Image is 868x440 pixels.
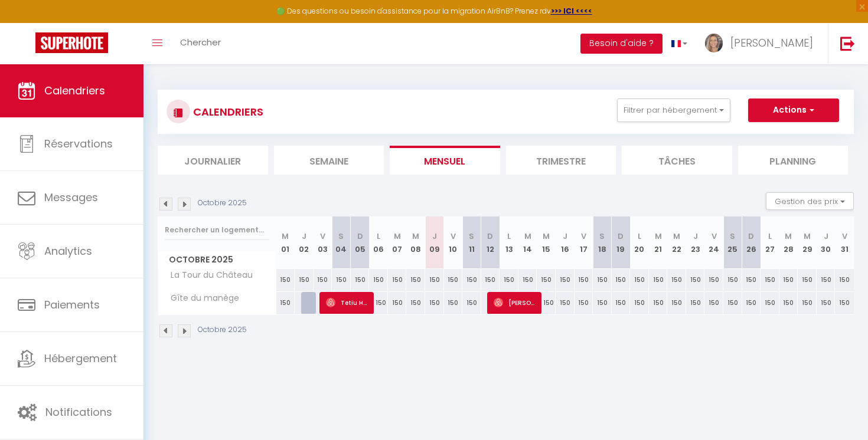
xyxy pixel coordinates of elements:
abbr: M [524,231,531,242]
div: 150 [667,292,686,314]
div: 150 [406,292,425,314]
th: 02 [295,216,314,269]
div: 150 [649,292,668,314]
th: 14 [518,216,537,269]
div: 150 [761,292,779,314]
span: Hébergement [44,351,117,366]
abbr: M [804,231,811,242]
div: 150 [369,269,388,291]
div: 150 [425,292,444,314]
abbr: S [469,231,474,242]
abbr: D [357,231,363,242]
span: Gîte du manège [160,292,242,305]
th: 18 [593,216,612,269]
th: 01 [276,216,295,269]
abbr: S [730,231,735,242]
span: Tetiu Huuti [326,291,368,314]
abbr: V [451,231,456,242]
abbr: M [412,231,419,242]
div: 150 [667,269,686,291]
abbr: L [507,231,511,242]
div: 150 [723,292,742,314]
img: Super Booking [35,32,108,53]
p: Octobre 2025 [198,198,247,209]
a: ... [PERSON_NAME] [696,23,828,64]
div: 150 [406,269,425,291]
div: 150 [612,292,631,314]
div: 150 [537,292,556,314]
div: 150 [556,269,575,291]
div: 150 [593,269,612,291]
img: logout [840,36,855,51]
abbr: M [394,231,401,242]
div: 150 [612,269,631,291]
h3: CALENDRIERS [190,98,263,125]
input: Rechercher un logement... [165,219,269,241]
div: 150 [761,269,779,291]
div: 150 [537,269,556,291]
abbr: V [581,231,586,242]
div: 150 [742,292,761,314]
th: 10 [444,216,463,269]
div: 150 [630,292,649,314]
span: Octobre 2025 [158,251,276,268]
abbr: S [599,231,605,242]
div: 150 [798,269,817,291]
th: 04 [332,216,351,269]
th: 25 [723,216,742,269]
th: 12 [481,216,500,269]
div: 150 [462,269,481,291]
div: 150 [444,269,463,291]
div: 150 [630,269,649,291]
abbr: V [842,231,847,242]
th: 21 [649,216,668,269]
span: [PERSON_NAME] [730,35,813,50]
th: 30 [817,216,836,269]
span: Analytics [44,244,92,258]
div: 150 [779,269,798,291]
button: Filtrer par hébergement [617,98,730,122]
abbr: M [543,231,550,242]
li: Tâches [622,146,732,175]
abbr: V [712,231,717,242]
a: >>> ICI <<<< [551,6,592,16]
th: 13 [500,216,518,269]
div: 150 [369,292,388,314]
span: Notifications [45,405,112,419]
th: 08 [406,216,425,269]
th: 16 [556,216,575,269]
div: 150 [500,269,518,291]
div: 150 [518,269,537,291]
abbr: M [282,231,289,242]
abbr: V [320,231,325,242]
th: 17 [575,216,593,269]
button: Actions [748,98,839,122]
abbr: S [338,231,344,242]
div: 150 [835,292,854,314]
th: 31 [835,216,854,269]
th: 09 [425,216,444,269]
abbr: D [618,231,624,242]
div: 150 [276,292,295,314]
th: 22 [667,216,686,269]
div: 150 [704,292,723,314]
li: Trimestre [506,146,616,175]
div: 150 [742,269,761,291]
li: Planning [738,146,849,175]
a: Chercher [171,23,230,64]
div: 150 [798,292,817,314]
div: 150 [649,269,668,291]
div: 150 [575,292,593,314]
abbr: J [563,231,567,242]
th: 03 [314,216,332,269]
div: 150 [425,269,444,291]
span: Réservations [44,136,113,151]
li: Mensuel [390,146,500,175]
div: 150 [388,292,407,314]
th: 07 [388,216,407,269]
div: 150 [276,269,295,291]
div: 150 [388,269,407,291]
span: Chercher [180,36,221,48]
th: 19 [612,216,631,269]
